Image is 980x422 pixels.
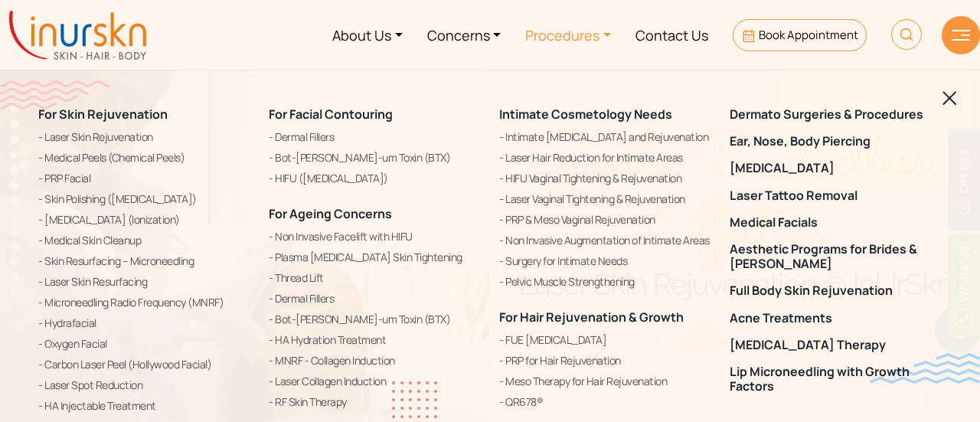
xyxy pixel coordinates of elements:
[499,106,672,123] a: Intimate Cosmetology Needs
[499,211,711,229] a: PRP & Meso Vaginal Rejuvenation
[415,6,514,64] a: Concerns
[730,134,942,149] a: Ear, Nose, Body Piercing
[38,355,250,374] a: Carbon Laser Peel (Hollywood Facial)
[952,30,970,41] img: hamLine.svg
[891,19,922,50] img: HeaderSearch
[38,252,250,270] a: Skin Resurfacing – Microneedling
[9,11,146,60] img: inurskn-logo
[499,393,711,411] a: QR678®
[269,227,481,246] a: Non Invasive Facelift with HIFU
[499,169,711,188] a: HIFU Vaginal Tightening & Rejuvenation
[38,128,250,146] a: Laser Skin Rejuvenation
[38,314,250,332] a: Hydrafacial
[269,269,481,287] a: Thread Lift
[730,311,942,325] a: Acne Treatments
[499,231,711,250] a: Non Invasive Augmentation of Intimate Areas
[499,352,711,370] a: PRP for Hair Rejuvenation
[320,6,415,64] a: About Us
[269,169,481,188] a: HIFU ([MEDICAL_DATA])
[623,6,720,64] a: Contact Us
[499,273,711,291] a: Pelvic Muscle Strengthening
[942,91,957,106] img: blackclosed
[269,393,481,411] a: RF Skin Therapy
[513,6,623,64] a: Procedures
[499,309,684,325] a: For Hair Rejuvenation & Growth
[730,161,942,175] a: [MEDICAL_DATA]
[38,335,250,353] a: Oxygen Facial
[759,27,858,43] span: Book Appointment
[499,252,711,270] a: Surgery for Intimate Needs
[269,106,393,123] a: For Facial Contouring
[38,149,250,167] a: Medical Peels (Chemical Peels)
[38,169,250,188] a: PRP Facial
[269,352,481,370] a: MNRF - Collagen Induction
[38,376,250,394] a: Laser Spot Reduction
[38,231,250,250] a: Medical Skin Cleanup
[499,190,711,208] a: Laser Vaginal Tightening & Rejuvenation
[269,205,392,222] a: For Ageing Concerns
[38,190,250,208] a: Skin Polishing ([MEDICAL_DATA])
[269,149,481,167] a: Bot-[PERSON_NAME]-um Toxin (BTX)
[269,290,481,308] a: Dermal Fillers
[730,215,942,230] a: Medical Facials
[730,242,942,271] a: Aesthetic Programs for Brides & [PERSON_NAME]
[269,331,481,349] a: HA Hydration Treatment
[730,365,942,394] a: Lip Microneedling with Growth Factors
[38,106,168,123] a: For Skin Rejuvenation
[38,397,250,415] a: HA Injectable Treatment
[38,293,250,312] a: Microneedling Radio Frequency (MNRF)
[730,283,942,298] a: Full Body Skin Rejuvenation
[499,372,711,391] a: Meso Therapy for Hair Rejuvenation
[38,211,250,229] a: [MEDICAL_DATA] (Ionization)
[499,128,711,146] a: Intimate [MEDICAL_DATA] and Rejuvenation
[733,19,867,51] a: Book Appointment
[730,188,942,203] a: Laser Tattoo Removal
[499,331,711,349] a: FUE [MEDICAL_DATA]
[499,149,711,167] a: Laser Hair Reduction for Intimate Areas
[38,273,250,291] a: Laser Skin Resurfacing
[269,128,481,146] a: Dermal Fillers
[730,338,942,352] a: [MEDICAL_DATA] Therapy
[730,107,942,122] a: Dermato Surgeries & Procedures
[269,372,481,391] a: Laser Collagen Induction
[269,248,481,267] a: Plasma [MEDICAL_DATA] Skin Tightening
[269,310,481,329] a: Bot-[PERSON_NAME]-um Toxin (BTX)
